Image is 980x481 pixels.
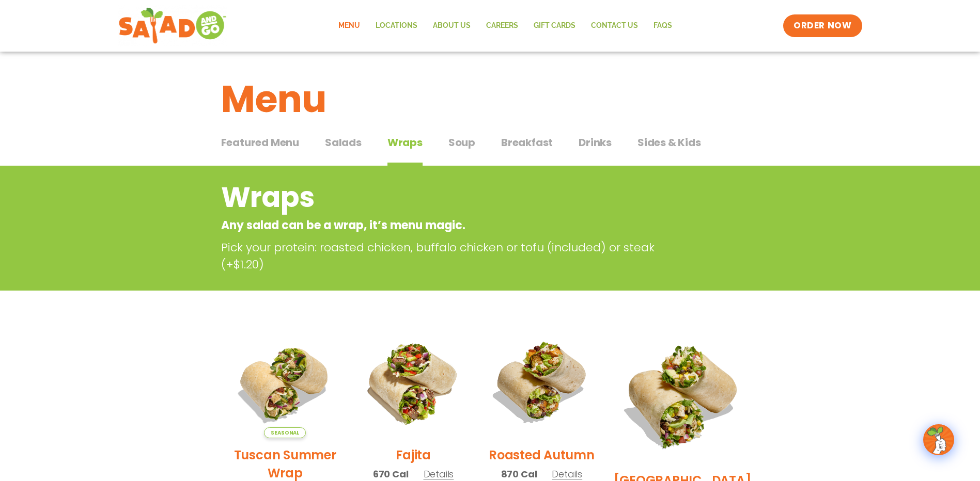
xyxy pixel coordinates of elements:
span: ORDER NOW [794,20,851,32]
p: Any salad can be a wrap, it’s menu magic. [221,217,676,234]
span: Details [424,468,454,480]
a: FAQs [646,14,680,38]
a: Contact Us [583,14,646,38]
a: GIFT CARDS [526,14,583,38]
img: Product photo for Fajita Wrap [357,326,470,438]
span: Details [552,468,582,480]
span: Drinks [579,135,612,150]
h2: Fajita [396,446,431,464]
a: About Us [425,14,478,38]
h2: Wraps [221,177,676,218]
a: Menu [331,14,368,38]
img: wpChatIcon [924,425,953,454]
h2: Roasted Autumn [489,446,595,464]
img: Product photo for Tuscan Summer Wrap [229,326,341,438]
h1: Menu [221,71,759,127]
img: new-SAG-logo-768×292 [118,5,227,46]
span: Wraps [387,135,423,150]
span: Seasonal [264,427,306,438]
span: Featured Menu [221,135,299,150]
a: Careers [478,14,526,38]
a: ORDER NOW [783,14,862,37]
span: Salads [325,135,362,150]
img: Product photo for Roasted Autumn Wrap [485,326,598,438]
span: Soup [448,135,475,150]
p: Pick your protein: roasted chicken, buffalo chicken or tofu (included) or steak (+$1.20) [221,239,681,273]
div: Tabbed content [221,131,759,166]
span: Sides & Kids [637,135,701,150]
img: Product photo for BBQ Ranch Wrap [614,326,752,463]
nav: Menu [331,14,680,38]
span: Breakfast [501,135,553,150]
span: 670 Cal [373,467,409,481]
span: 870 Cal [501,467,537,481]
a: Locations [368,14,425,38]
